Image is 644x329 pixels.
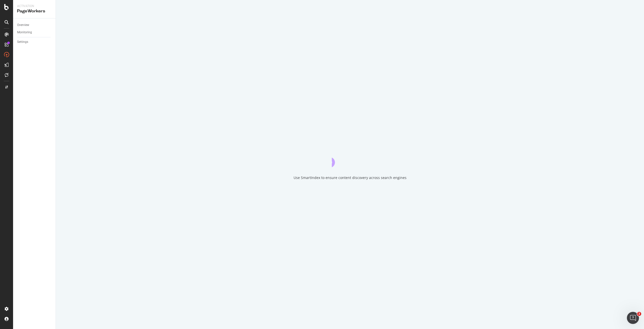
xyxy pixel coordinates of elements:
[637,312,641,316] span: 2
[294,175,407,180] div: Use SmartIndex to ensure content discovery across search engines
[17,4,52,8] div: Activation
[17,39,28,45] div: Settings
[17,8,52,14] div: PageWorkers
[17,22,29,28] div: Overview
[17,30,32,35] div: Monitoring
[17,30,52,35] a: Monitoring
[17,22,52,28] a: Overview
[17,39,52,45] a: Settings
[627,312,639,324] iframe: Intercom live chat
[332,149,368,167] div: animation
